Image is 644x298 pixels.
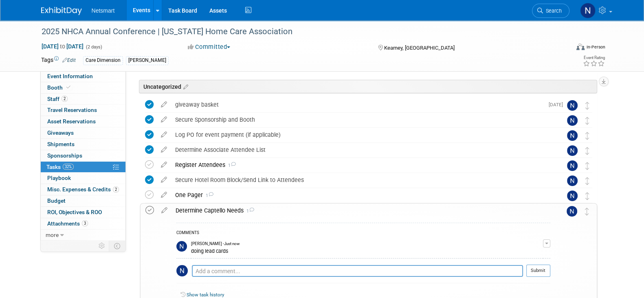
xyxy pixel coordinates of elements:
a: Budget [41,195,125,206]
a: more [41,230,125,241]
span: Sponsorships [47,152,82,159]
img: Nina Finn [176,241,187,252]
img: Nina Finn [567,145,578,156]
div: Determine Associate Attendee List [171,143,551,157]
span: Event Information [47,73,93,79]
a: Shipments [41,139,125,150]
td: Personalize Event Tab Strip [95,241,109,251]
a: ROI, Objectives & ROO [41,207,125,218]
span: 2 [62,96,68,102]
a: Edit sections [181,82,188,90]
span: Travel Reservations [47,107,97,113]
a: Playbook [41,173,125,184]
img: Nina Finn [567,206,577,217]
span: Tasks [46,164,74,170]
td: Toggle Event Tabs [109,241,125,251]
span: Netsmart [92,7,115,14]
a: Tasks32% [41,162,125,173]
a: edit [157,207,171,214]
a: edit [157,146,171,153]
img: Nina Finn [567,130,578,141]
span: Kearney, [GEOGRAPHIC_DATA] [384,45,455,51]
span: 2 [113,186,119,193]
span: 3 [82,220,88,226]
i: Move task [585,192,589,200]
img: Nina Finn [567,191,578,201]
span: Misc. Expenses & Credits [47,186,119,193]
i: Move task [585,132,589,140]
a: Asset Reservations [41,116,125,127]
span: (2 days) [85,44,102,50]
span: more [46,232,59,238]
div: 2025 NHCA Annual Conference | [US_STATE] Home Care Association [39,24,557,39]
a: edit [157,116,171,123]
span: Search [543,8,562,14]
span: [DATE] [549,102,567,107]
a: Staff2 [41,94,125,105]
span: ROI, Objectives & ROO [47,209,102,215]
button: Submit [526,265,550,277]
img: Nina Finn [567,175,578,186]
i: Move task [585,117,589,125]
div: Event Rating [582,56,604,60]
a: Booth [41,82,125,93]
div: giveaway basket [171,98,544,112]
div: Uncategorized [139,80,597,93]
span: Shipments [47,141,75,147]
span: [PERSON_NAME] - Just now [191,241,240,247]
img: Nina Finn [567,160,578,171]
a: Misc. Expenses & Credits2 [41,184,125,195]
img: Format-Inperson.png [576,44,585,50]
div: Secure Hotel Room Block/Send Link to Attendees [171,173,551,187]
a: edit [157,176,171,184]
a: Event Information [41,71,125,82]
span: Budget [47,197,66,204]
div: Register Attendees [171,158,551,172]
span: Attachments [47,220,88,227]
i: Move task [585,177,589,185]
div: Log PO for event payment (if applicable) [171,128,551,142]
span: [DATE] [DATE] [41,43,84,50]
i: Move task [585,162,589,170]
img: Nina Finn [567,115,578,126]
a: Edit [62,57,76,63]
i: Move task [585,102,589,110]
div: In-Person [586,44,605,50]
div: [PERSON_NAME] [126,56,169,65]
div: One Pager [171,188,551,202]
a: Search [532,4,569,18]
span: Asset Reservations [47,118,96,125]
img: ExhibitDay [41,7,82,15]
div: Care Dimension [83,56,123,65]
span: 32% [63,164,74,170]
a: edit [157,131,171,138]
span: Staff [47,96,68,102]
div: COMMENTS [176,229,550,238]
img: Nina Finn [580,3,596,18]
span: Giveaways [47,129,74,136]
i: Booth reservation complete [66,85,70,90]
span: to [59,43,66,50]
a: Attachments3 [41,218,125,229]
td: Tags [41,56,76,65]
img: Nina Finn [176,265,188,276]
div: Secure Sponsorship and Booth [171,113,551,127]
i: Move task [585,208,589,215]
a: edit [157,161,171,169]
button: Committed [185,43,233,51]
a: edit [157,191,171,199]
i: Move task [585,147,589,155]
a: Giveaways [41,127,125,138]
a: Sponsorships [41,150,125,161]
div: doing lead cards [191,247,543,254]
span: 1 [203,193,213,198]
img: Nina Finn [567,100,578,111]
span: 1 [225,163,236,168]
span: Booth [47,84,72,91]
span: 1 [244,208,254,214]
span: Playbook [47,175,71,181]
div: Event Format [521,42,605,55]
a: Show task history [187,292,224,298]
a: Travel Reservations [41,105,125,116]
div: Determine Captello Needs [171,204,550,217]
